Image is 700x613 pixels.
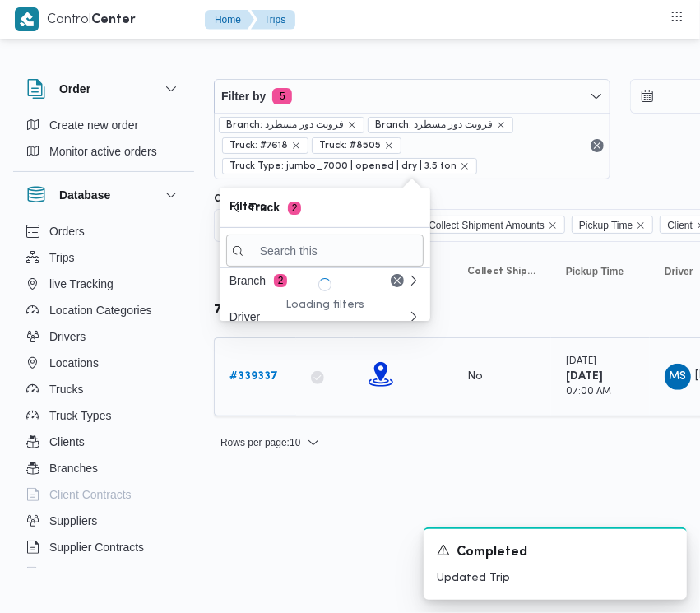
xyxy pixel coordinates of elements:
[59,185,110,205] h3: Database
[49,406,111,425] span: Truck Types
[214,304,253,317] b: يبد789
[214,433,327,453] button: Rows per page:10
[421,216,565,234] span: Collect Shipment Amounts
[572,216,653,234] span: Pickup Time
[49,511,97,531] span: Suppliers
[548,221,558,230] button: Remove Collect Shipment Amounts from selection in this group
[13,112,194,171] div: Order
[319,138,381,153] span: Truck: #8505
[205,10,254,30] button: Home
[670,364,687,390] span: MS
[667,216,693,235] span: Client
[20,429,188,455] button: Clients
[219,117,364,133] span: Branch: فرونت دور مسطرد
[566,371,603,382] b: [DATE]
[49,142,157,161] span: Monitor active orders
[49,353,99,373] span: Locations
[347,120,357,130] button: remove selected entity
[20,323,188,350] button: Drivers
[229,159,457,174] span: Truck Type: jumbo_7000 | opened | dry | 3.5 ton
[20,508,188,534] button: Suppliers
[222,137,308,154] span: Truck: #7618
[566,265,624,278] span: Pickup Time
[429,216,545,235] span: Collect Shipment Amounts
[559,258,642,285] button: Pickup Time
[49,379,83,399] span: Trucks
[222,158,477,174] span: Truck Type: jumbo_7000 | opened | dry | 3.5 ton
[368,117,513,133] span: Branch: فرونت دور مسطرد
[272,88,292,104] span: 5 active filters
[20,297,188,323] button: Location Categories
[251,10,295,30] button: Trips
[457,543,527,563] span: Completed
[49,537,144,557] span: Supplier Contracts
[49,221,85,241] span: Orders
[26,79,181,99] button: Order
[467,369,483,384] div: No
[49,300,152,320] span: Location Categories
[49,485,132,504] span: Client Contracts
[49,458,98,478] span: Branches
[221,86,266,106] span: Filter by
[49,115,138,135] span: Create new order
[13,218,194,574] div: Database
[312,137,401,154] span: Truck: #8505
[566,357,596,366] small: [DATE]
[20,455,188,481] button: Branches
[229,138,288,153] span: Truck: #7618
[91,14,136,26] b: Center
[214,193,255,206] label: Columns
[587,136,607,156] button: Remove
[20,112,188,138] button: Create new order
[220,433,300,453] span: Rows per page : 10
[20,350,188,376] button: Locations
[566,388,611,397] small: 07:00 AM
[636,221,646,230] button: Remove Pickup Time from selection in this group
[384,141,394,151] button: remove selected entity
[226,118,344,132] span: Branch: فرونت دور مسطرد
[437,542,674,563] div: Notification
[467,265,536,278] span: Collect Shipment Amounts
[437,569,674,587] p: Updated Trip
[291,141,301,151] button: remove selected entity
[26,185,181,205] button: Database
[49,274,114,294] span: live Tracking
[20,376,188,402] button: Trucks
[49,327,86,346] span: Drivers
[20,560,188,587] button: Devices
[229,371,278,382] b: # 339337
[49,564,90,583] span: Devices
[665,265,693,278] span: Driver
[215,80,610,113] button: Filter by5 active filters
[20,218,188,244] button: Orders
[579,216,633,235] span: Pickup Time
[229,367,278,387] a: #339337
[20,244,188,271] button: Trips
[460,161,470,171] button: remove selected entity
[20,534,188,560] button: Supplier Contracts
[20,138,188,165] button: Monitor active orders
[49,432,85,452] span: Clients
[20,271,188,297] button: live Tracking
[665,364,691,390] div: Muhammad Shaban Mahmood Asar
[20,481,188,508] button: Client Contracts
[59,79,90,99] h3: Order
[375,118,493,132] span: Branch: فرونت دور مسطرد
[49,248,75,267] span: Trips
[20,402,188,429] button: Truck Types
[496,120,506,130] button: remove selected entity
[15,7,39,31] img: X8yXhbKr1z7QwAAAABJRU5ErkJggg==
